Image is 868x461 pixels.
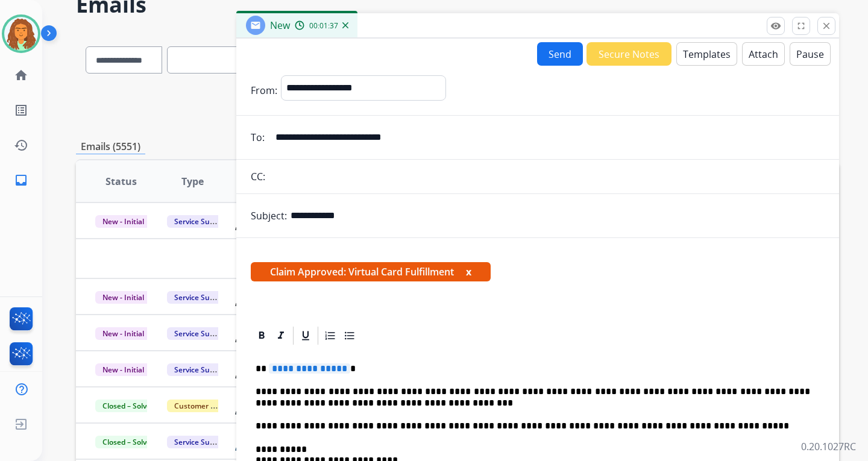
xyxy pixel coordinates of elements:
button: x [466,265,471,279]
button: Send [537,42,583,66]
p: Emails (5551) [76,139,145,154]
span: New [270,19,290,32]
p: To: [251,130,265,145]
span: Type [181,174,204,189]
p: From: [251,83,277,98]
div: Bullet List [341,327,359,345]
span: Closed – Solved [95,400,162,412]
mat-icon: fullscreen [796,20,807,31]
span: New - Initial [95,363,151,376]
span: New - Initial [95,327,151,340]
div: Ordered List [321,327,339,345]
p: Subject: [251,209,287,223]
img: agent-avatar [233,211,251,230]
mat-icon: home [14,68,28,83]
button: Pause [790,42,831,66]
img: agent-avatar [233,323,251,342]
div: Underline [297,327,315,345]
span: Service Support [167,327,236,340]
button: Secure Notes [587,42,671,66]
span: Claim Approved: Virtual Card Fulfillment [251,262,491,281]
mat-icon: list_alt [14,103,28,118]
button: Templates [676,42,737,66]
div: Bold [253,327,271,345]
mat-icon: inbox [14,173,28,187]
div: Italic [272,327,290,345]
img: avatar [4,17,38,51]
span: Service Support [167,436,236,448]
span: Service Support [167,363,236,376]
img: agent-avatar [233,287,251,306]
button: Attach [742,42,785,66]
span: Closed – Solved [95,436,162,448]
img: agent-avatar [233,431,251,450]
span: Status [105,174,137,189]
mat-icon: close [821,20,832,31]
span: New - Initial [95,215,151,228]
p: CC: [251,169,265,184]
mat-icon: remove_red_eye [770,20,781,31]
span: Customer Support [167,400,245,412]
span: New - Initial [95,291,151,304]
span: Service Support [167,291,236,304]
img: agent-avatar [233,395,251,414]
span: 00:01:37 [309,21,338,31]
img: agent-avatar [233,359,251,378]
p: 0.20.1027RC [801,439,856,454]
span: Service Support [167,215,236,228]
mat-icon: history [14,138,28,152]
